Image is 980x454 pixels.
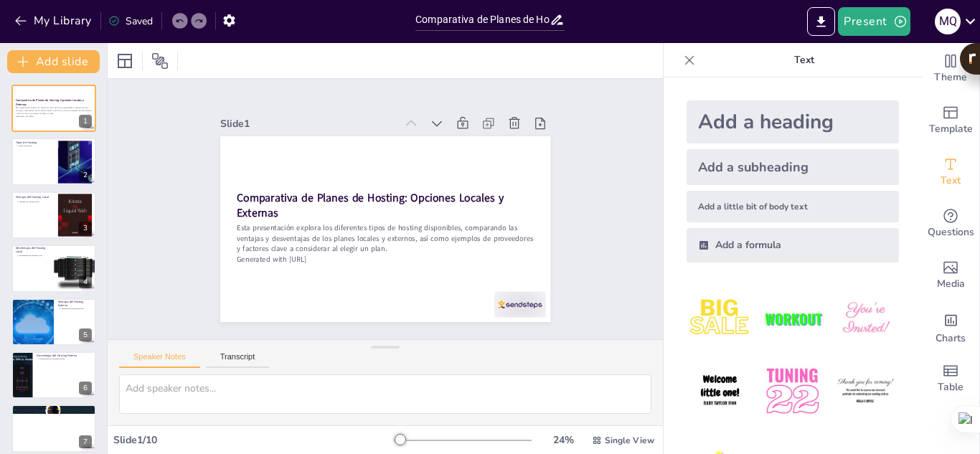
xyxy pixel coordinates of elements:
span: Position [151,52,169,70]
div: 3 [11,191,96,239]
div: Add a formula [687,228,899,263]
div: Add charts and graphs [922,301,979,353]
img: 1.jpeg [687,285,753,352]
div: 24 % [546,433,580,447]
span: Text [941,173,961,189]
p: Tipos de Hosting [19,144,54,147]
div: Add a heading [687,100,899,143]
div: Add text boxes [922,146,979,198]
button: Transcript [206,352,270,368]
img: 2.jpeg [759,285,826,352]
div: 5 [11,298,96,346]
p: Ventajas del Hosting Local [16,195,54,199]
p: Ventajas del Hosting Externo [58,300,92,308]
div: Slide 1 / 10 [113,433,394,447]
div: m q [935,9,961,34]
p: Tipos de Hosting [16,140,54,144]
button: Add slide [7,50,100,73]
div: Add a table [922,353,979,405]
p: Generated with [URL] [232,158,479,341]
div: 6 [79,382,92,394]
button: Present [838,7,910,36]
p: Text [701,43,908,77]
button: Speaker Notes [119,352,200,368]
div: 7 [79,435,92,448]
div: Add ready made slides [922,95,979,146]
p: Desventajas del Hosting Local [16,246,50,254]
p: Ventajas del Hosting Externo [61,307,92,310]
p: Desventajas del Hosting Externo [37,354,92,358]
div: 1 [11,85,96,132]
img: 5.jpeg [759,358,826,425]
span: Single View [605,435,654,446]
img: 6.jpeg [832,358,899,425]
div: 4 [11,245,96,292]
div: Layout [113,49,136,72]
img: 3.jpeg [832,285,899,352]
button: Export to PowerPoint [807,7,835,36]
span: Template [929,121,973,137]
p: Proveedores Locales [19,411,92,414]
p: Desventajas del Hosting Local [19,255,50,257]
span: Media [937,276,965,292]
span: Theme [934,70,967,85]
p: Esta presentación explora los diferentes tipos de hosting disponibles, comparando las ventajas y ... [16,107,92,115]
div: Saved [108,14,153,28]
div: 3 [79,222,92,235]
strong: Comparativa de Planes de Hosting: Opciones Locales y Externas [16,98,84,106]
p: Ventajas del Hosting Local [19,200,54,203]
div: Change the overall theme [922,43,979,95]
span: Charts [936,331,966,346]
div: 7 [11,405,96,452]
div: 4 [79,275,92,288]
p: Desventajas del Hosting Externo [40,357,92,360]
div: Get real-time input from your audience [922,198,979,250]
button: m q [935,7,961,36]
div: Add a subheading [687,149,899,185]
span: Table [938,379,963,395]
div: Add images, graphics, shapes or video [922,250,979,301]
input: Insert title [415,9,550,30]
img: 4.jpeg [687,358,753,425]
div: 2 [11,138,96,185]
p: Generated with [URL] [16,115,92,118]
div: Add a little bit of body text [687,191,899,222]
div: Slide 1 [298,37,448,151]
div: 2 [79,169,92,181]
span: Questions [928,224,974,240]
button: My Library [11,9,98,32]
p: Ejemplos de Proveedores Locales [16,407,92,411]
div: 1 [79,115,92,128]
div: 5 [79,328,92,341]
strong: Comparativa de Planes de Hosting: Opciones Locales y Externas [258,106,492,275]
p: Esta presentación explora los diferentes tipos de hosting disponibles, comparando las ventajas y ... [239,133,498,333]
div: 6 [11,351,96,399]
